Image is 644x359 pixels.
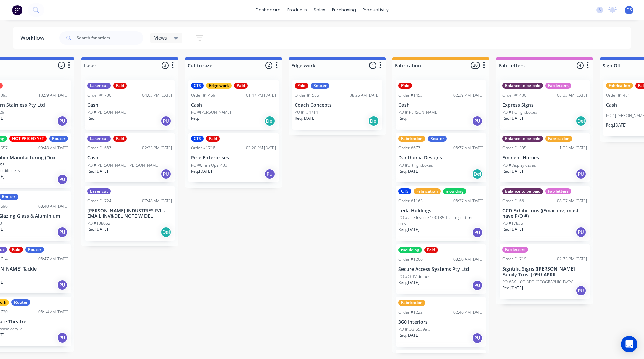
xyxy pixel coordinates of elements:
div: 02:39 PM [DATE] [453,92,483,98]
p: Secure Access Systems Pty Ltd [398,266,483,272]
div: Order #1718 [191,145,215,151]
div: 08:57 AM [DATE] [557,198,587,204]
div: Laser cut [87,83,111,89]
div: Laser cutOrder #172407:48 AM [DATE][PERSON_NAME] INDUSTRIES P/L - EMAIL INV&DEL NOTE W DELPO #138... [85,186,175,241]
div: Fab letters [545,83,571,89]
div: PU [264,169,275,179]
p: Leda Holdings [398,208,483,214]
div: Router [49,136,68,142]
p: PO #6mm Opal 433 [191,162,227,168]
div: 08:14 AM [DATE] [38,309,68,315]
div: 08:27 AM [DATE] [453,198,483,204]
div: Router [444,353,462,359]
div: Order #1453 [398,92,423,98]
div: Fab lettersOrder #171902:35 PM [DATE]Signtific Signs ([PERSON_NAME] Family Trust) 09thAPRILPO #AX... [500,244,590,299]
div: moulding [398,247,422,253]
div: Order #1687 [87,145,111,151]
p: PO #Display cases [502,162,536,168]
div: Order #1459 [191,92,215,98]
div: 08:50 AM [DATE] [453,256,483,262]
div: 02:25 PM [DATE] [142,145,172,151]
div: 10:59 AM [DATE] [38,92,68,98]
div: Balance to be paidFabricationOrder #150511:55 AM [DATE]Eminent HomesPO #Display casesReq.[DATE]PU [500,133,590,182]
div: Edge work [206,83,232,89]
p: Cash [191,102,276,108]
div: Fabrication [398,353,425,359]
div: 08:33 AM [DATE] [557,92,587,98]
p: Req. [DATE] [502,285,523,291]
div: Router [11,299,30,306]
div: PaidRouterOrder #158608:25 AM [DATE]Coach ConceptsPO #134714Req.[DATE]Del [292,80,382,130]
div: Paid [113,136,127,142]
p: PO #[PERSON_NAME] [87,109,127,115]
div: Laser cut [87,188,111,194]
div: 08:37 AM [DATE] [453,145,483,151]
div: PU [161,169,171,179]
div: PU [576,169,586,179]
div: purchasing [329,5,359,15]
span: Views [154,34,167,41]
div: 08:25 AM [DATE] [350,92,380,98]
div: productivity [359,5,392,15]
div: Fabrication [398,136,425,142]
div: PU [472,280,483,291]
div: Balance to be paid [502,188,543,194]
p: Express Signs [502,102,587,108]
div: PU [472,333,483,344]
p: Req. [DATE] [606,122,627,128]
div: Paid [398,83,412,89]
div: PU [161,116,171,127]
div: Fab letters [502,247,528,253]
span: DS [626,7,632,13]
div: Del [576,116,586,127]
p: Req. [DATE] [502,168,523,174]
p: Req. [191,115,199,121]
p: Req. [DATE] [87,168,108,174]
div: Paid [424,247,438,253]
div: Paid [113,83,127,89]
div: Balance to be paidFab lettersOrder #140008:33 AM [DATE]Express SignsPO #TIO lightboxesReq.[DATE]Del [500,80,590,130]
div: 09:48 AM [DATE] [38,145,68,151]
p: 360 Interiors [398,319,483,325]
div: Balance to be paidFab lettersOrder #166108:57 AM [DATE]GCD Exhibitions ((Email inv, must have P/O... [500,186,590,241]
p: Req. [87,115,95,121]
div: Del [368,116,379,127]
div: 02:46 PM [DATE] [453,309,483,315]
div: PU [57,227,68,238]
div: PU [57,174,68,185]
img: Factory [12,5,22,15]
div: Order #1481 [606,92,630,98]
p: PO #Lift lightboxes [398,162,433,168]
p: [PERSON_NAME] INDUSTRIES P/L - EMAIL INV&DEL NOTE W DEL [87,208,172,219]
div: Del [161,227,171,238]
div: Order #1724 [87,198,111,204]
p: PO #[PERSON_NAME] [PERSON_NAME] [87,162,159,168]
div: Laser cut [87,136,111,142]
p: PO #Use Invoice 100185 This to get times only [398,215,483,227]
div: moulding [443,188,466,194]
div: Fabrication [414,188,441,194]
div: Laser cutPaidOrder #168702:25 PM [DATE]CashPO #[PERSON_NAME] [PERSON_NAME]Req.[DATE]PU [85,133,175,182]
div: Order #1400 [502,92,526,98]
p: Req. [DATE] [191,168,212,174]
div: Open Intercom Messenger [621,336,637,352]
p: PO #17836 [502,220,523,226]
p: PO #TIO lightboxes [502,109,537,115]
div: PU [57,116,68,127]
p: PO #134714 [295,109,318,115]
div: 11:55 AM [DATE] [557,145,587,151]
div: Laser cutPaidOrder #173004:05 PM [DATE]CashPO #[PERSON_NAME]Req.PU [85,80,175,130]
p: PO #[PERSON_NAME] [398,109,439,115]
p: Req. [DATE] [398,168,419,174]
p: PO #JOB-5539a-3 [398,326,431,332]
div: CTS [191,136,204,142]
p: Req. [DATE] [398,332,419,338]
div: PU [472,227,483,238]
div: Del [264,116,275,127]
p: Eminent Homes [502,155,587,161]
div: CTSPaidOrder #171803:20 PM [DATE]Pirie EnterprisesPO #6mm Opal 433Req.[DATE]PU [188,133,279,182]
div: Order #1586 [295,92,319,98]
p: PO #[PERSON_NAME] [191,109,231,115]
p: Req. [398,115,407,121]
div: CTSFabricationmouldingOrder #116508:27 AM [DATE]Leda HoldingsPO #Use Invoice 100185 This to get t... [396,186,486,241]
